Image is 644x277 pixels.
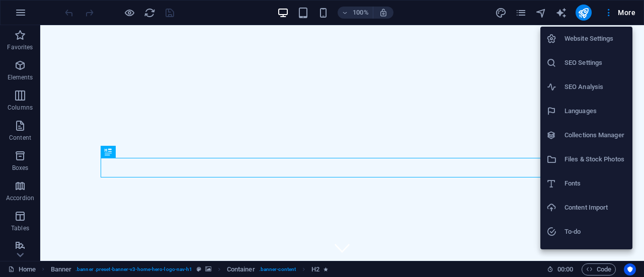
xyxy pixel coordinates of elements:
[565,129,626,141] h6: Collections Manager
[565,153,626,165] h6: Files & Stock Photos
[565,177,626,190] h6: Fonts
[565,57,626,69] h6: SEO Settings
[565,202,626,214] h6: Content Import
[565,33,626,45] h6: Website Settings
[565,226,626,238] h6: To-do
[565,81,626,93] h6: SEO Analysis
[565,105,626,117] h6: Languages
